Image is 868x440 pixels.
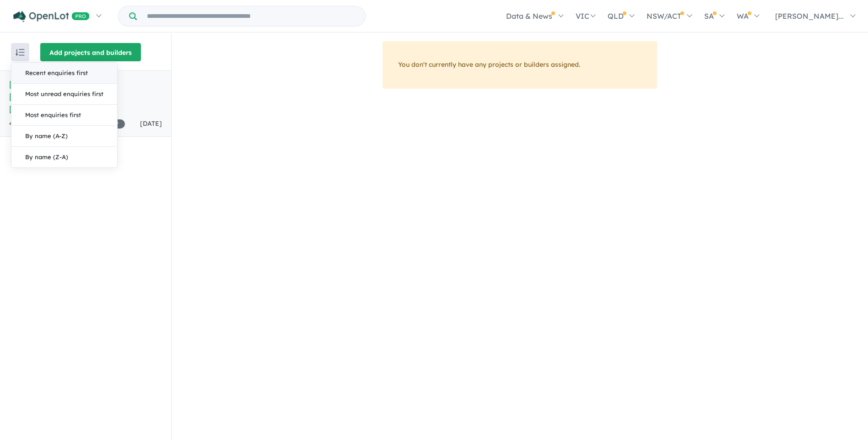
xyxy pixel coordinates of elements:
input: Try estate name, suburb, builder or developer [139,6,363,26]
button: By name (Z-A) [11,147,117,167]
span: [DATE] [140,119,162,128]
button: Add projects and builders [40,43,141,61]
button: Most unread enquiries first [11,84,117,105]
button: Recent enquiries first [11,63,117,84]
div: 43 Enquir ies [9,118,125,129]
h5: [GEOGRAPHIC_DATA] - [GEOGRAPHIC_DATA] , [GEOGRAPHIC_DATA] [9,78,162,115]
img: Openlot PRO Logo White [13,11,90,22]
button: Most enquiries first [11,105,117,126]
button: By name (A-Z) [11,126,117,147]
img: sort.svg [16,49,25,56]
div: You don't currently have any projects or builders assigned. [383,41,657,89]
span: [PERSON_NAME]... [775,11,844,21]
